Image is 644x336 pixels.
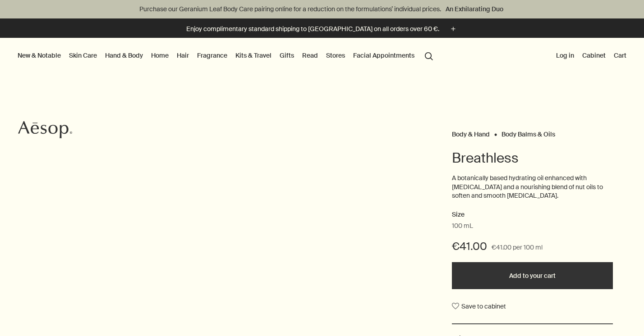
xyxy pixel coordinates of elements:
nav: primary [16,38,437,74]
a: An Exhilarating Duo [444,4,505,14]
a: Cabinet [580,50,607,61]
a: Hand & Body [103,50,145,61]
a: Home [149,50,170,61]
a: Read [300,50,320,61]
button: Add to your cart - €41.00 [452,262,613,289]
svg: Aesop [18,121,72,139]
a: Gifts [278,50,296,61]
button: Stores [324,50,347,61]
button: Open search [421,47,437,64]
button: Enjoy complimentary standard shipping to [GEOGRAPHIC_DATA] on all orders over 60 €. [186,24,458,34]
a: Hair [175,50,191,61]
p: Enjoy complimentary standard shipping to [GEOGRAPHIC_DATA] on all orders over 60 €. [186,24,439,34]
button: previous slide [291,272,311,292]
a: Body & Hand [452,130,490,134]
a: Aesop [16,118,74,143]
span: €41.00 per 100 ml [492,242,543,253]
h2: Size [452,209,613,220]
button: next slide [333,272,353,292]
button: New & Notable [16,50,63,61]
nav: supplementary [554,38,628,74]
p: Purchase our Geranium Leaf Body Care pairing online for a reduction on the formulations’ individu... [9,5,635,14]
button: Cart [612,50,628,61]
span: €41.00 [452,239,487,254]
a: Facial Appointments [351,50,416,61]
a: Fragrance [195,50,229,61]
button: Log in [554,50,576,61]
div: Breathless [215,272,429,292]
button: Save to cabinet [452,298,506,314]
h1: Breathless [452,149,613,167]
p: A botanically based hydrating oil enhanced with [MEDICAL_DATA] and a nourishing blend of nut oils... [452,174,613,200]
a: Skin Care [67,50,99,61]
a: Kits & Travel [234,50,273,61]
a: Body Balms & Oils [501,130,555,134]
span: 100 mL [452,222,473,231]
